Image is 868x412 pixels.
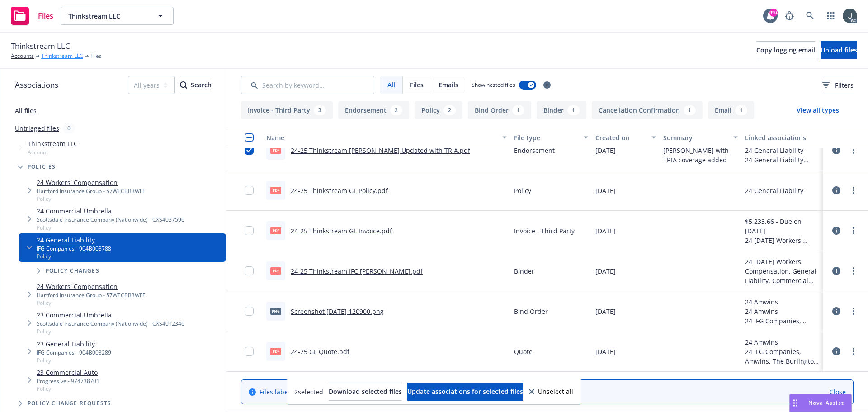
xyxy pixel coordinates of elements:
a: more [848,306,859,317]
div: Progressive - 974738701 [37,377,99,385]
button: Linked associations [741,127,823,148]
div: IFG Companies - 904B003788 [37,245,111,252]
button: Cancellation Confirmation [592,101,703,119]
a: Untriaged files [15,123,59,133]
div: 24 IFG Companies, Amwins, The Burlington Insurance Company - Amwins [745,347,819,366]
input: Toggle Row Selected [245,307,254,316]
input: Search by keyword... [241,76,374,94]
span: pdf [270,267,281,274]
span: Policy [37,299,145,307]
button: Nova Assist [789,394,852,412]
a: 24-25 Thinkstream GL Invoice.pdf [291,227,392,235]
button: Binder [537,101,586,119]
div: Hartford Insurance Group - 57WECBB3WFF [37,291,145,299]
span: Thinkstream LLC [28,139,78,148]
button: Bind Order [468,101,531,119]
span: [DATE] [595,186,616,195]
a: 24 Workers' Compensation [37,282,145,291]
div: 24 [DATE] Workers' Compensation, General Liability, Commercial Umbrella Renewal [745,236,819,245]
span: pdf [270,147,281,153]
a: 24-25 Thinkstream [PERSON_NAME] Updated with TRIA.pdf [291,146,470,155]
span: Filters [822,81,854,90]
span: Policy [37,224,184,232]
span: Files [410,80,424,90]
span: [DATE] [595,146,616,155]
button: Endorsement [338,101,409,119]
a: 24-25 Thinkstream GL Policy.pdf [291,186,388,195]
a: more [848,346,859,357]
span: Thinkstream LLC [68,11,146,21]
div: Scottsdale Insurance Company (Nationwide) - CXS4037596 [37,216,184,223]
button: File type [510,127,592,148]
div: 2 [390,105,402,115]
span: Policy [514,186,531,195]
button: Filters [822,76,854,94]
div: 24 Amwins [745,297,819,307]
div: 0 [63,123,75,133]
div: 24 General Liability [745,155,819,165]
div: Summary [663,133,727,142]
span: Policy [37,327,184,335]
div: Hartford Insurance Group - 57WECBB3WFF [37,187,145,195]
span: Policy [37,252,111,260]
input: Toggle Row Selected [245,146,254,155]
a: more [848,145,859,156]
span: [DATE] [595,347,616,356]
span: pdf [270,348,281,355]
input: Select all [245,133,254,142]
a: Accounts [11,52,34,60]
button: Invoice - Third Party [241,101,333,119]
span: pdf [270,227,281,234]
span: Policy changes [46,268,99,274]
a: more [848,265,859,276]
span: Files [90,52,102,60]
div: 1 [567,105,580,115]
span: Invoice - Third Party [514,226,575,236]
a: 24-25 GL Quote.pdf [291,347,349,356]
span: Policy [37,356,111,364]
div: 1 [735,105,747,115]
a: 23 General Liability [37,339,111,349]
span: Show nested files [472,81,515,89]
button: Unselect all [528,383,574,401]
div: Scottsdale Insurance Company (Nationwide) - CXS4012346 [37,320,184,327]
button: Update associations for selected files [407,383,523,401]
svg: Search [180,81,187,89]
a: 24 Commercial Umbrella [37,206,184,216]
span: Copy logging email [756,46,815,54]
a: 23 Commercial Auto [37,368,99,377]
div: 24 IFG Companies, Amwins, The Burlington Insurance Company - Amwins [745,316,819,326]
span: Updated [PERSON_NAME] with TRIA coverage added [663,136,737,165]
a: All files [15,106,37,115]
div: 24 General Liability [745,186,803,195]
a: more [848,225,859,236]
input: Toggle Row Selected [245,186,254,195]
span: Files labeled as "Auto ID card" are hidden. [259,387,449,397]
div: 2 [443,105,456,115]
div: Drag to move [790,394,801,412]
button: Upload files [821,41,857,59]
a: 24-25 Thinkstream IFC [PERSON_NAME].pdf [291,267,423,275]
a: Screenshot [DATE] 120900.png [291,307,384,316]
div: File type [514,133,578,142]
div: Linked associations [745,133,819,142]
div: 24 Amwins [745,307,819,316]
button: Name [263,127,510,148]
div: $5,233.66 - Due on [DATE] [745,217,819,236]
span: Thinkstream LLC [11,40,70,52]
span: [DATE] [595,307,616,316]
span: Associations [15,79,58,91]
a: more [848,185,859,196]
span: Policy [37,195,145,203]
div: 3 [314,105,326,115]
button: Copy logging email [756,41,815,59]
input: Toggle Row Selected [245,226,254,235]
div: 24 [DATE] Workers' Compensation, General Liability, Commercial Umbrella Renewal [745,257,819,285]
div: Search [180,76,212,94]
a: Files [7,3,57,28]
button: Thinkstream LLC [61,7,174,25]
button: Policy [415,101,462,119]
a: Close [830,387,846,397]
a: Report a Bug [780,7,798,25]
a: 24 General Liability [37,235,111,245]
